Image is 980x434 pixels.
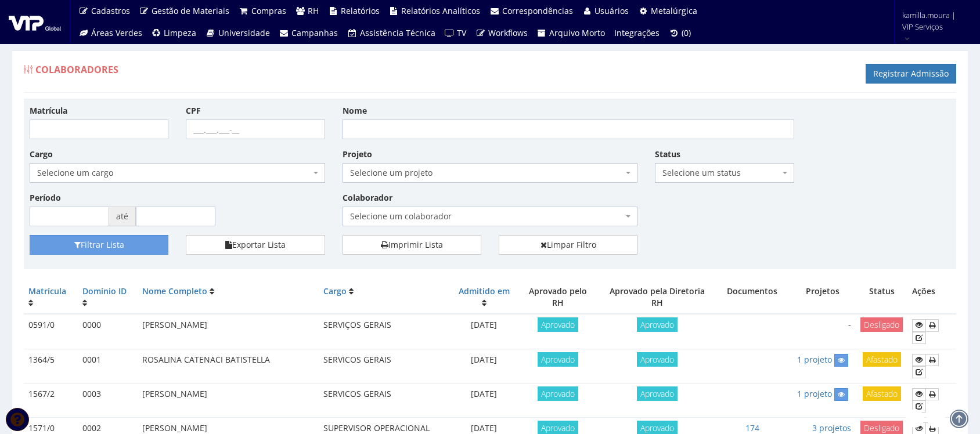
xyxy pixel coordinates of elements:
td: [DATE] [451,314,517,349]
span: Campanhas [291,27,338,38]
span: Aprovado [637,386,678,401]
a: Integrações [610,22,664,44]
span: Áreas Verdes [91,27,142,38]
span: Selecione um cargo [30,163,325,183]
span: Metalúrgica [651,5,697,16]
td: 0003 [78,383,138,417]
span: Cadastros [91,5,130,16]
a: TV [440,22,471,44]
span: Gestão de Materiais [152,5,229,16]
td: [PERSON_NAME] [138,314,319,349]
th: Aprovado pela Diretoria RH [599,281,716,314]
a: Domínio ID [82,285,127,296]
td: 0591/0 [24,314,78,349]
span: Selecione um projeto [350,167,624,179]
span: Desligado [860,317,903,332]
label: Cargo [30,149,53,160]
label: Colaborador [343,192,392,204]
a: Limpar Filtro [499,235,637,255]
span: até [109,207,136,226]
span: (0) [682,27,691,38]
td: 1567/2 [24,383,78,417]
label: Período [30,192,61,204]
a: Admitido em [459,285,510,296]
th: Documentos [716,281,790,314]
label: Projeto [343,149,372,160]
a: Registrar Admissão [866,64,956,84]
span: Relatórios [341,5,380,16]
td: - [789,314,856,349]
span: Selecione um cargo [37,167,311,179]
a: Imprimir Lista [343,235,481,255]
a: Nome Completo [142,285,207,296]
span: RH [308,5,319,16]
span: Selecione um projeto [343,163,638,183]
a: Cargo [323,285,347,296]
a: (0) [664,22,696,44]
span: Workflows [488,27,528,38]
label: Matrícula [30,105,67,117]
td: SERVIÇOS GERAIS [319,314,451,349]
span: Selecione um status [655,163,794,183]
img: logo [9,13,61,31]
a: Limpeza [147,22,201,44]
span: kamilla.moura | VIP Serviços [902,9,965,32]
label: Status [655,149,680,160]
a: Assistência Técnica [343,22,440,44]
span: Afastado [863,352,901,367]
span: Selecione um status [662,167,779,179]
span: Colaboradores [35,63,118,76]
span: Selecione um colaborador [343,207,638,226]
span: Selecione um colaborador [350,211,624,222]
span: Aprovado [538,317,578,332]
span: Limpeza [164,27,196,38]
span: Usuários [595,5,629,16]
span: Aprovado [538,386,578,401]
th: Projetos [789,281,856,314]
a: Arquivo Morto [532,22,610,44]
a: 1 projeto [797,388,832,399]
span: TV [457,27,466,38]
input: ___.___.___-__ [186,120,325,139]
label: CPF [186,105,201,117]
td: 0000 [78,314,138,349]
button: Exportar Lista [186,235,325,255]
a: 1 projeto [797,354,832,365]
span: Afastado [863,386,901,401]
a: Universidade [201,22,275,44]
span: Aprovado [637,317,678,332]
td: SERVICOS GERAIS [319,349,451,383]
td: [DATE] [451,349,517,383]
span: Arquivo Morto [549,27,605,38]
span: Compras [251,5,286,16]
td: ROSALINA CATENACI BATISTELLA [138,349,319,383]
label: Nome [343,105,367,117]
a: Campanhas [275,22,343,44]
td: SERVICOS GERAIS [319,383,451,417]
span: Assistência Técnica [360,27,435,38]
a: Workflows [471,22,532,44]
button: Filtrar Lista [30,235,168,255]
th: Status [856,281,907,314]
span: Universidade [218,27,270,38]
span: Correspondências [502,5,573,16]
td: 1364/5 [24,349,78,383]
span: Aprovado [637,352,678,367]
a: Áreas Verdes [74,22,147,44]
th: Aprovado pelo RH [517,281,598,314]
td: [DATE] [451,383,517,417]
span: Relatórios Analíticos [401,5,480,16]
span: Aprovado [538,352,578,367]
span: Integrações [614,27,660,38]
a: 3 projetos [812,422,851,433]
a: Matrícula [28,285,66,296]
th: Ações [907,281,956,314]
td: [PERSON_NAME] [138,383,319,417]
td: 0001 [78,349,138,383]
